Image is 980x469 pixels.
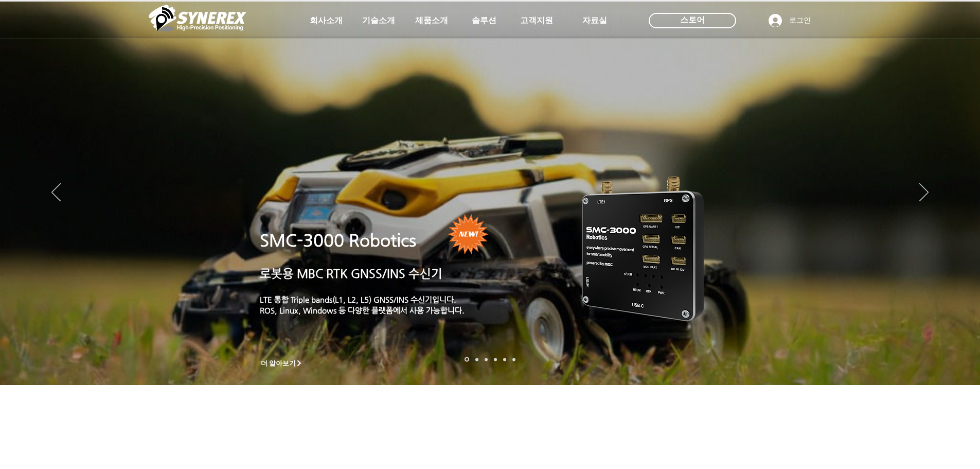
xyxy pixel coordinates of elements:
a: 드론 8 - SMC 2000 [475,358,478,361]
a: 측량 IoT [485,358,488,361]
a: 제품소개 [406,10,457,31]
div: 스토어 [649,13,736,28]
span: 기술소개 [362,15,395,26]
span: 자료실 [582,15,607,26]
button: 다음 [919,183,929,203]
a: 로봇용 MBC RTK GNSS/INS 수신기 [260,267,442,280]
a: LTE 통합 Triple bands(L1, L2, L5) GNSS/INS 수신기입니다. [260,295,456,304]
span: 더 알아보기 [261,359,296,368]
a: 정밀농업 [512,358,515,361]
a: 로봇- SMC 2000 [465,357,469,362]
a: 로봇 [503,358,506,361]
span: 고객지원 [520,15,553,26]
a: 고객지원 [511,10,562,31]
a: 자율주행 [494,358,497,361]
button: 로그인 [761,11,818,30]
span: 회사소개 [310,15,343,26]
img: KakaoTalk_20241224_155801212.png [567,161,719,334]
button: 이전 [51,183,61,203]
nav: 슬라이드 [461,357,519,362]
a: 기술소개 [353,10,404,31]
a: 회사소개 [300,10,352,31]
span: 솔루션 [472,15,496,26]
a: 자료실 [569,10,620,31]
img: 씨너렉스_White_simbol_대지 1.png [149,3,246,33]
a: SMC-3000 Robotics [260,231,416,250]
a: 솔루션 [458,10,510,31]
span: 스토어 [680,14,705,26]
a: ROS, Linux, Windows 등 다양한 플랫폼에서 사용 가능합니다. [260,306,465,315]
a: 더 알아보기 [256,357,308,370]
span: 로그인 [786,15,814,26]
span: 제품소개 [415,15,448,26]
